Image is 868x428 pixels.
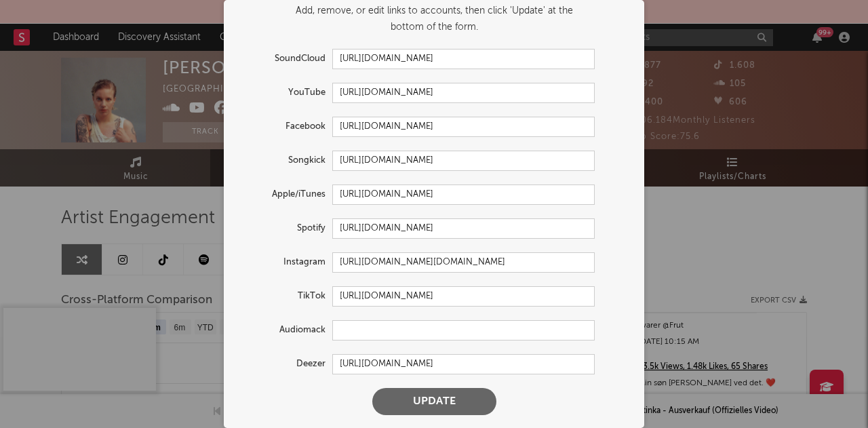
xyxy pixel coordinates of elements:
[237,187,332,203] label: Apple/iTunes
[237,288,332,305] label: TikTok
[372,388,496,415] button: Update
[237,153,332,169] label: Songkick
[237,322,332,338] label: Audiomack
[237,119,332,135] label: Facebook
[237,356,332,372] label: Deezer
[237,220,332,237] label: Spotify
[237,51,332,67] label: SoundCloud
[237,3,631,35] div: Add, remove, or edit links to accounts, then click 'Update' at the bottom of the form.
[237,85,332,101] label: YouTube
[237,254,332,271] label: Instagram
